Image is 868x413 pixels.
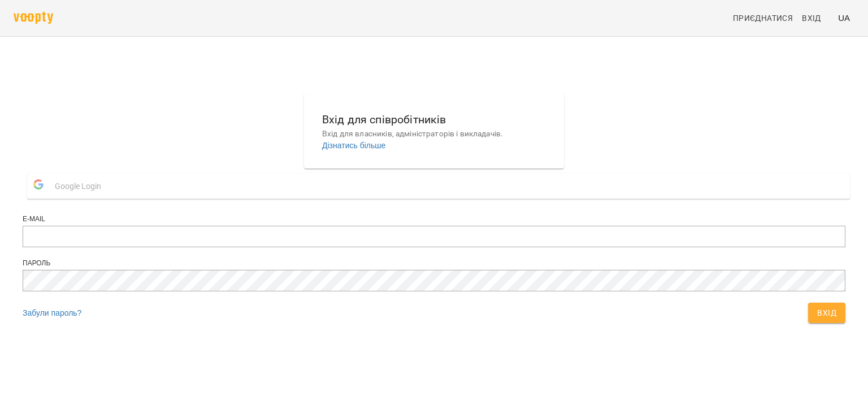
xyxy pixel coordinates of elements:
button: Вхід для співробітниківВхід для власників, адміністраторів і викладачів.Дізнатись більше [313,102,555,160]
button: Вхід [808,303,845,323]
button: Google Login [27,173,850,199]
p: Вхід для власників, адміністраторів і викладачів. [322,128,546,140]
a: Приєднатися [728,8,797,28]
span: Вхід [817,306,836,320]
span: UA [838,12,850,24]
div: E-mail [23,214,845,224]
a: Забули пароль? [23,308,81,317]
button: UA [834,7,854,28]
h6: Вхід для співробітників [322,111,546,128]
span: Вхід [802,11,821,25]
span: Google Login [55,175,107,197]
div: Пароль [23,259,845,268]
a: Вхід [797,8,834,28]
span: Приєднатися [733,11,793,25]
img: voopty.png [14,12,53,24]
a: Дізнатись більше [322,141,385,150]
